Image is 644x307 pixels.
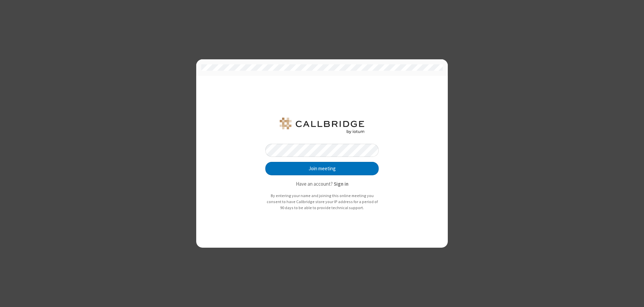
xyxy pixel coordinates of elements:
img: QA Selenium DO NOT DELETE OR CHANGE [278,118,366,134]
p: By entering your name and joining this online meeting you consent to have Callbridge store your I... [265,193,379,210]
button: Sign in [334,180,348,188]
p: Have an account? [265,180,379,188]
button: Join meeting [265,162,379,175]
strong: Sign in [334,181,348,187]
